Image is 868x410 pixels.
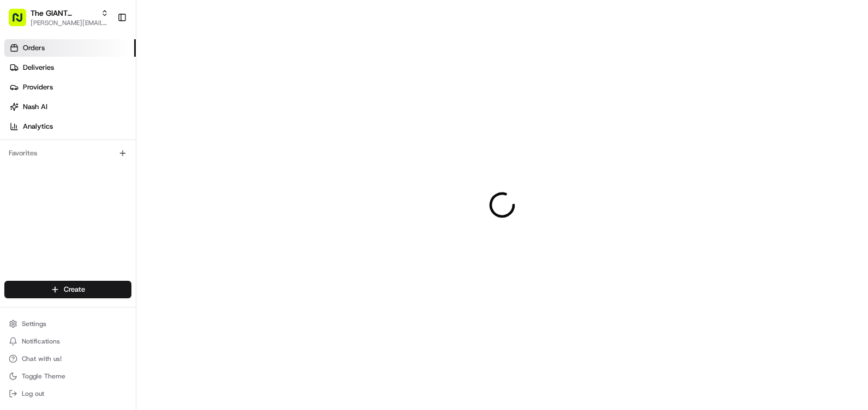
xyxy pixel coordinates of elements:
[11,159,20,168] div: 📗
[7,154,88,173] a: 📗Knowledge Base
[92,159,101,168] div: 💻
[4,144,131,162] div: Favorites
[22,319,46,328] span: Settings
[4,39,136,57] a: Orders
[77,184,132,193] a: Powered byPylon
[31,8,97,19] button: The GIANT Company
[22,354,62,363] span: Chat with us!
[37,104,179,115] div: Start new chat
[31,19,108,27] button: [PERSON_NAME][EMAIL_ADDRESS][PERSON_NAME][DOMAIN_NAME]
[4,386,131,401] button: Log out
[11,11,33,33] img: Nash
[4,316,131,331] button: Settings
[4,118,136,135] a: Analytics
[4,4,113,31] button: The GIANT Company[PERSON_NAME][EMAIL_ADDRESS][PERSON_NAME][DOMAIN_NAME]
[108,185,132,193] span: Pylon
[28,70,180,82] input: Clear
[22,372,65,381] span: Toggle Theme
[4,334,131,349] button: Notifications
[23,63,54,73] span: Deliveries
[4,98,136,116] a: Nash AI
[88,154,179,173] a: 💻API Documentation
[23,102,47,112] span: Nash AI
[22,389,44,398] span: Log out
[11,44,198,61] p: Welcome 👋
[4,59,136,76] a: Deliveries
[4,79,136,96] a: Providers
[64,285,85,294] span: Create
[103,158,175,169] span: API Documentation
[11,104,31,124] img: 1736555255976-a54dd68f-1ca7-489b-9aae-adbdc363a1c4
[23,43,45,53] span: Orders
[23,82,53,92] span: Providers
[22,337,60,346] span: Notifications
[37,115,138,124] div: We're available if you need us!
[22,158,83,169] span: Knowledge Base
[23,122,53,131] span: Analytics
[4,351,131,366] button: Chat with us!
[4,281,131,298] button: Create
[185,107,198,120] button: Start new chat
[4,369,131,384] button: Toggle Theme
